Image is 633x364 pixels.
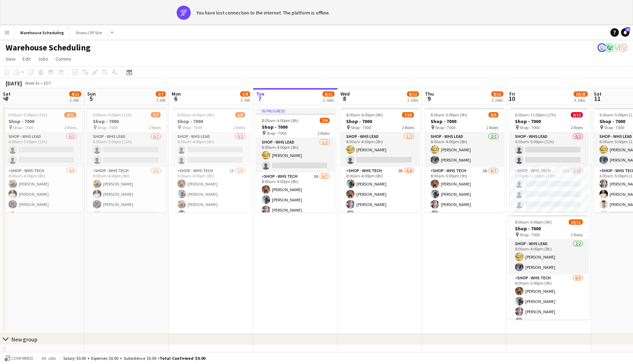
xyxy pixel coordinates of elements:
[3,54,18,63] a: View
[341,167,420,262] app-card-role: Shop - WHS Tech2A6/88:00am-4:00pm (8h)[PERSON_NAME][PERSON_NAME][PERSON_NAME][PERSON_NAME]
[172,91,181,97] span: Mon
[44,80,51,86] div: EDT
[160,356,205,361] span: Total Confirmed $0.00
[425,167,504,252] app-card-role: Shop - WHS Tech1A6/78:00am-5:00pm (9h)[PERSON_NAME][PERSON_NAME][PERSON_NAME][PERSON_NAME]
[509,225,588,232] h3: Shop - 7000
[509,133,588,167] app-card-role: Shop - WHS Lead0/26:00am-5:00pm (11h)
[4,354,34,362] button: Confirmed
[23,80,41,86] span: Week 41
[569,219,583,225] span: 10/11
[6,80,22,87] div: [DATE]
[425,91,434,97] span: Thu
[520,232,540,237] span: Shop - 7000
[3,118,82,125] h3: Shop - 7000
[70,97,81,103] div: 1 Job
[509,91,515,97] span: Fri
[571,112,583,117] span: 0/12
[320,118,330,123] span: 7/9
[424,95,434,103] span: 9
[256,172,335,258] app-card-role: Shop - WHS Tech3A6/78:00am-4:00pm (8h)[PERSON_NAME][PERSON_NAME][PERSON_NAME]
[6,56,16,62] span: View
[3,91,11,97] span: Sat
[515,219,552,225] span: 8:00am-5:00pm (9h)
[425,108,504,212] app-job-card: 8:00am-5:00pm (9h)8/9Shop - 7000 Shop - 70002 RolesShop - WHS Lead2/28:00am-4:00pm (8h)[PERSON_NA...
[172,108,251,212] app-job-card: 8:00am-4:00pm (8h)5/8Shop - 7000 Shop - 70002 RolesShop - WHS Lead0/28:00am-4:00pm (8h) Shop - WH...
[341,108,420,212] app-job-card: 8:00am-4:00pm (8h)7/10Shop - 7000 Shop - 70002 RolesShop - WHS Lead1/28:00am-4:00pm (8h)[PERSON_N...
[341,133,420,167] app-card-role: Shop - WHS Lead1/28:00am-4:00pm (8h)[PERSON_NAME]
[2,95,11,103] span: 4
[86,95,96,103] span: 5
[341,91,350,97] span: Wed
[492,97,503,103] div: 2 Jobs
[233,125,245,130] span: 2 Roles
[151,112,161,117] span: 3/7
[53,54,74,63] a: Comms
[13,125,33,130] span: Shop - 7000
[508,95,515,103] span: 10
[594,91,602,97] span: Sat
[574,91,588,97] span: 10/25
[341,118,420,125] h3: Shop - 7000
[402,125,414,130] span: 2 Roles
[40,356,57,361] span: All jobs
[196,10,330,16] div: You have lost connection to the internet. The platform is offline.
[241,97,250,103] div: 1 Job
[3,133,82,167] app-card-role: Shop - WHS Lead0/26:00am-5:00pm (11h)
[171,95,181,103] span: 6
[64,125,76,130] span: 2 Roles
[486,125,498,130] span: 2 Roles
[407,91,419,97] span: 8/12
[431,112,467,117] span: 8:00am-5:00pm (9h)
[240,91,250,97] span: 5/8
[256,108,335,212] app-job-card: In progress8:00am-4:00pm (8h)7/9Shop - 7000 Shop - 70002 RolesShop - WHS Lead1/28:00am-4:00pm (8h...
[87,118,166,125] h3: Shop - 7000
[87,108,166,212] app-job-card: 6:00am-5:00pm (11h)3/7Shop - 7000 Shop - 70002 RolesShop - WHS Lead0/26:00am-5:00pm (11h) Shop - ...
[6,42,90,53] h1: Warehouse Scheduling
[509,215,588,320] app-job-card: 8:00am-5:00pm (9h)10/11Shop - 7000 Shop - 70002 RolesShop - WHS Lead2/28:00am-4:00pm (8h)[PERSON_...
[509,108,588,212] app-job-card: 6:00am-11:00pm (17h)0/12Shop - 7000 Shop - 70002 RolesShop - WHS Lead0/26:00am-5:00pm (11h) Shop ...
[63,356,205,361] div: Salary $0.00 + Expenses $0.00 + Subsistence $0.00 =
[172,133,251,167] app-card-role: Shop - WHS Lead0/28:00am-4:00pm (8h)
[8,112,47,117] span: 6:00am-5:00pm (11h)
[156,91,166,97] span: 3/7
[14,26,70,40] button: Warehouse Scheduling
[93,112,132,117] span: 6:00am-5:00pm (11h)
[256,138,335,172] app-card-role: Shop - WHS Lead1/28:00am-4:00pm (8h)[PERSON_NAME]
[172,118,251,125] h3: Shop - 7000
[491,91,503,97] span: 8/11
[11,336,37,343] div: New group
[509,118,588,125] h3: Shop - 7000
[489,112,498,117] span: 8/9
[266,131,286,136] span: Shop - 7000
[323,91,335,97] span: 8/11
[182,125,202,130] span: Shop - 7000
[11,356,33,361] span: Confirmed
[87,133,166,167] app-card-role: Shop - WHS Lead0/26:00am-5:00pm (11h)
[605,43,613,52] app-user-avatar: Labor Coordinator
[625,27,630,32] span: 40
[3,108,82,212] div: 6:00am-5:00pm (11h)4/11Shop - 7000 Shop - 70002 RolesShop - WHS Lead0/26:00am-5:00pm (11h) Shop -...
[598,43,606,52] app-user-avatar: Toryn Tamborello
[97,125,118,130] span: Shop - 7000
[3,167,82,273] app-card-role: Shop - WHS Tech4/98:00am-4:00pm (8h)[PERSON_NAME][PERSON_NAME][PERSON_NAME][PERSON_NAME]
[612,43,620,52] app-user-avatar: Labor Coordinator
[149,125,161,130] span: 2 Roles
[425,133,504,167] app-card-role: Shop - WHS Lead2/28:00am-4:00pm (8h)[PERSON_NAME][PERSON_NAME]
[70,26,108,40] button: Shows Off-Site
[425,118,504,125] h3: Shop - 7000
[571,232,583,237] span: 2 Roles
[23,56,31,62] span: Edit
[69,91,81,97] span: 4/11
[256,108,335,114] div: In progress
[621,28,629,37] a: 40
[262,118,298,123] span: 8:00am-4:00pm (8h)
[435,125,455,130] span: Shop - 7000
[87,167,166,232] app-card-role: Shop - WHS Tech3/58:00am-4:00pm (8h)[PERSON_NAME][PERSON_NAME][PERSON_NAME]
[318,131,330,136] span: 2 Roles
[235,112,245,117] span: 5/8
[509,240,588,274] app-card-role: Shop - WHS Lead2/28:00am-4:00pm (8h)[PERSON_NAME][PERSON_NAME]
